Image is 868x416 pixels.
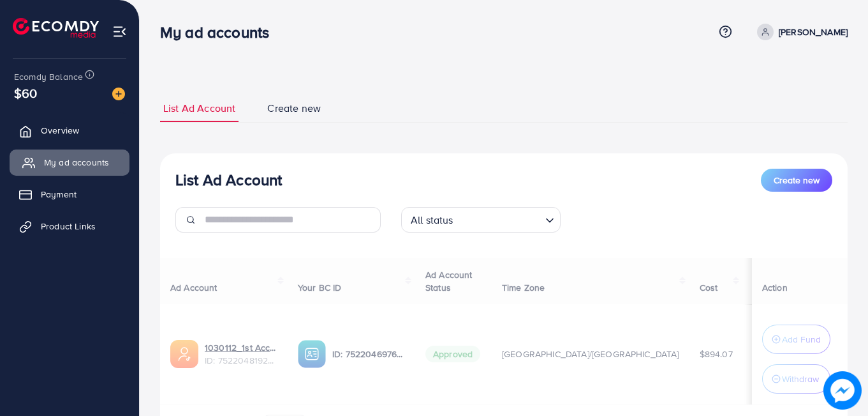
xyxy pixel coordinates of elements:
button: Create new [761,169,832,192]
a: My ad accounts [10,150,129,175]
span: Create new [774,174,820,187]
span: Payment [41,188,77,201]
span: My ad accounts [44,156,109,169]
span: Overview [41,124,79,137]
p: [PERSON_NAME] [779,24,848,40]
span: All status [408,211,456,229]
h3: List Ad Account [175,171,282,189]
a: Overview [10,118,129,143]
input: Search for option [457,208,540,229]
span: Product Links [41,220,96,233]
a: Payment [10,181,129,207]
a: [PERSON_NAME] [752,24,848,40]
h3: My ad accounts [160,23,279,42]
a: Product Links [10,213,129,239]
div: Search for option [401,207,561,233]
img: menu [112,24,127,39]
img: logo [13,18,99,38]
span: Create new [267,101,321,116]
img: image [823,371,862,410]
img: image [112,88,125,100]
span: List Ad Account [163,101,235,116]
span: Ecomdy Balance [14,70,83,83]
span: $60 [14,84,37,102]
